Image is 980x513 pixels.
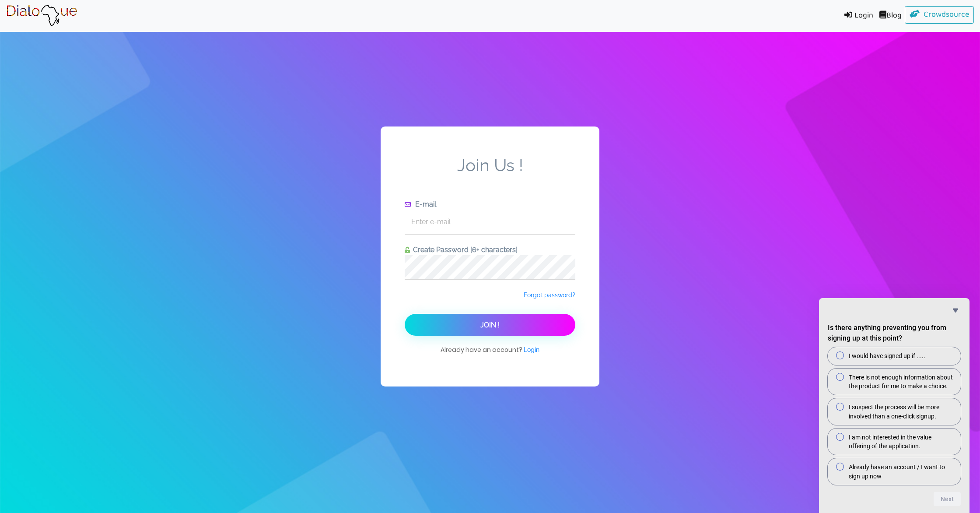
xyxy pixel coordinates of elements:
button: Join ! [405,314,575,336]
img: Brand [6,5,77,27]
a: Login [838,6,876,26]
span: Already have an account / I want to sign up now [849,463,954,481]
span: I suspect the process will be more involved than a one-click signup. [849,403,954,421]
a: Crowdsource [905,6,974,24]
span: Join ! [480,321,500,329]
span: I would have signed up if ..... [849,351,925,360]
button: Next question [934,492,961,506]
span: Create Password [6+ characters] [410,246,518,254]
input: Enter e-mail [405,210,575,234]
span: Already have an account? [441,345,539,363]
span: Login [524,346,539,353]
span: I am not interested in the value offering of the application. [849,433,954,451]
a: Login [524,345,539,354]
h2: Is there anything preventing you from signing up at this point? [828,323,961,344]
div: Is there anything preventing you from signing up at this point? [828,305,961,506]
button: Hide survey [950,305,961,316]
a: Blog [876,6,905,26]
div: Is there anything preventing you from signing up at this point? [828,347,961,485]
a: Forgot password? [524,291,575,299]
span: E-mail [412,200,436,208]
span: Forgot password? [524,292,575,299]
span: Join Us ! [405,155,575,199]
span: There is not enough information about the product for me to make a choice. [849,373,954,391]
